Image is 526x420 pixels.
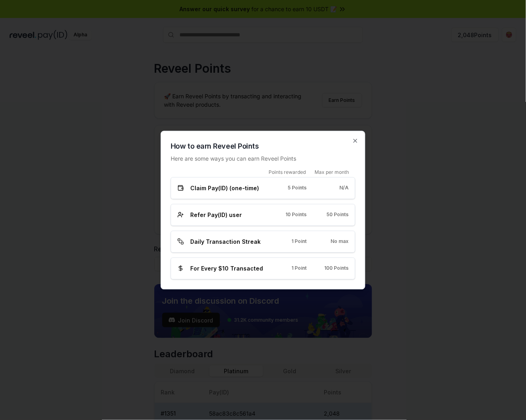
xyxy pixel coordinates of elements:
span: No max [331,239,349,245]
span: For Every $10 Transacted [190,264,263,273]
span: 50 Points [327,212,349,218]
span: Points rewarded [269,169,306,175]
span: Max per month [315,169,349,175]
h2: How to earn Reveel Points [171,141,355,152]
span: Daily Transaction Streak [190,237,261,246]
span: 5 Points [288,185,307,191]
p: Here are some ways you can earn Reveel Points [171,154,355,163]
span: 1 Point [291,239,307,245]
span: 100 Points [324,265,349,272]
span: Claim Pay(ID) (one-time) [190,184,259,192]
span: 10 Points [285,212,307,218]
span: Refer Pay(ID) user [190,211,242,219]
span: 1 Point [291,265,307,272]
span: N/A [339,185,349,191]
